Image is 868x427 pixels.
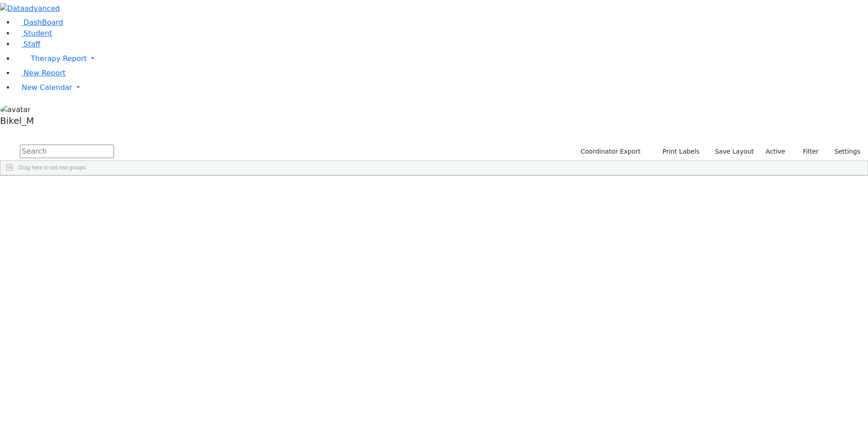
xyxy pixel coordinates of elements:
label: Active [762,145,789,159]
span: Drag here to set row groups [19,164,86,171]
button: Save Layout [711,145,758,159]
a: Therapy Report [14,50,868,68]
input: Search [20,145,114,158]
a: DashBoard [14,18,63,27]
a: New Report [14,69,66,77]
span: New Calendar [22,83,72,92]
span: DashBoard [24,18,63,27]
a: New Calendar [14,79,868,97]
button: Coordinator Export [575,145,645,159]
button: Filter [791,145,823,159]
span: Student [24,29,52,38]
button: Settings [823,145,864,159]
span: Staff [24,40,40,48]
button: Print Labels [652,145,703,159]
a: Staff [14,40,40,48]
a: Student [14,29,52,38]
span: Therapy Report [31,54,87,63]
span: New Report [24,69,66,77]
